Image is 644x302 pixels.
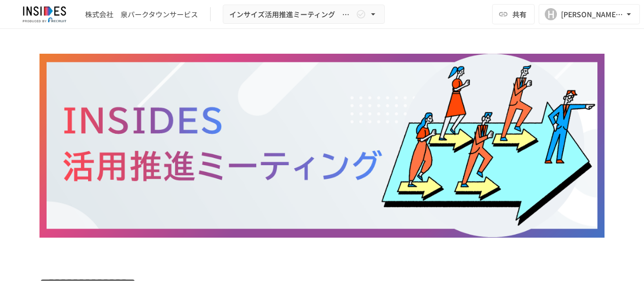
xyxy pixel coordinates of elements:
button: インサイズ活用推進ミーティング ～2回目～ [223,5,385,24]
img: JmGSPSkPjKwBq77AtHmwC7bJguQHJlCRQfAXtnx4WuV [12,6,77,22]
div: 株式会社 泉パークタウンサービス [85,9,198,20]
button: H[PERSON_NAME][EMAIL_ADDRESS][DOMAIN_NAME] [539,4,640,24]
img: HE4GvnY7DBrhyGtG3KFQ7WFJkFLKaqWCFYDIdbTLjq8 [39,54,605,238]
div: H [545,8,557,20]
span: インサイズ活用推進ミーティング ～2回目～ [229,8,354,21]
div: [PERSON_NAME][EMAIL_ADDRESS][DOMAIN_NAME] [561,8,624,21]
button: 共有 [492,4,535,24]
span: 共有 [512,9,527,20]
